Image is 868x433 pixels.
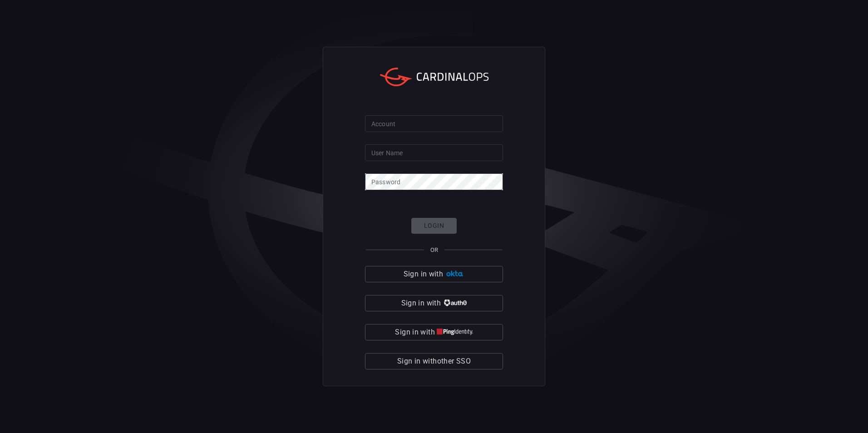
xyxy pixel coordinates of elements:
input: Type your account [365,115,503,132]
button: Sign in with [365,295,503,311]
button: Sign in with [365,266,503,282]
span: Sign in with other SSO [397,355,471,368]
span: Sign in with [401,297,441,310]
span: OR [430,246,438,253]
span: Sign in with [395,326,434,339]
img: Ad5vKXme8s1CQAAAABJRU5ErkJggg== [445,271,464,277]
span: Sign in with [404,268,443,280]
button: Sign in with [365,324,503,340]
img: quu4iresuhQAAAABJRU5ErkJggg== [437,329,473,335]
img: vP8Hhh4KuCH8AavWKdZY7RZgAAAAASUVORK5CYII= [443,300,467,306]
input: Type your user name [365,144,503,161]
button: Sign in withother SSO [365,353,503,369]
